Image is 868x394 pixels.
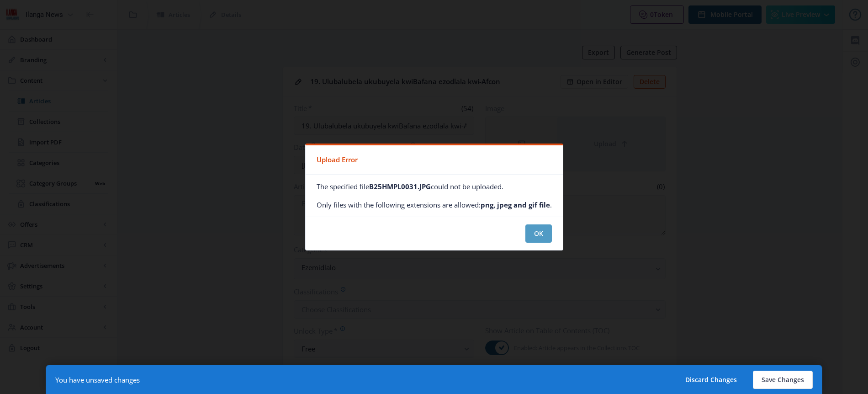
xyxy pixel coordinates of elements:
[481,200,550,209] b: png, jpeg and gif file
[306,175,563,217] nb-card-body: The specified file could not be uploaded. Only files with the following extensions are allowed: .
[306,145,563,175] nb-card-header: Upload Error
[677,371,746,389] button: Discard Changes
[369,182,431,191] b: B25HMPL0031.JPG
[753,371,813,389] button: Save Changes
[525,224,552,243] button: OK
[55,375,140,384] div: You have unsaved changes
